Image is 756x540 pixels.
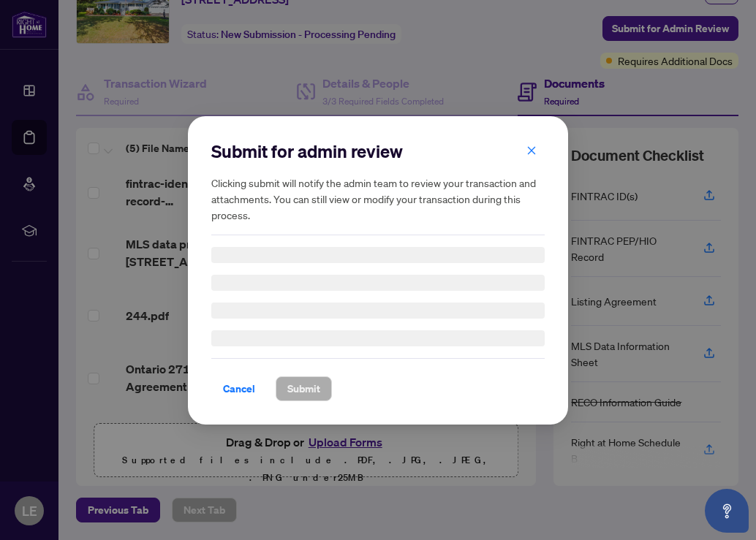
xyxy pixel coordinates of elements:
span: Cancel [223,377,255,400]
span: close [526,145,537,155]
button: Submit [276,376,332,401]
h2: Submit for admin review [211,140,545,163]
h5: Clicking submit will notify the admin team to review your transaction and attachments. You can st... [211,175,545,223]
button: Open asap [705,489,749,533]
button: Cancel [211,376,267,401]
